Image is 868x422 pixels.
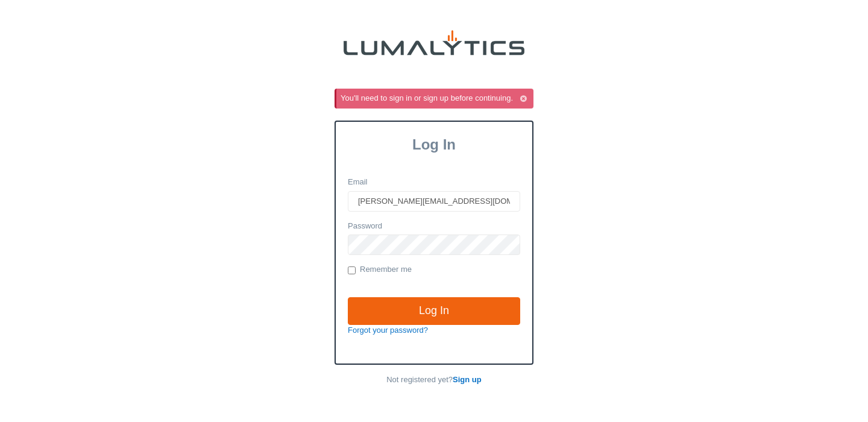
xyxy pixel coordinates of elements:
[348,177,368,188] label: Email
[348,326,428,335] a: Forgot your password?
[348,266,356,274] input: Remember me
[348,221,382,232] label: Password
[348,297,520,325] input: Log In
[344,30,524,55] img: lumalytics-black-e9b537c871f77d9ce8d3a6940f85695cd68c596e3f819dc492052d1098752254.png
[335,374,533,386] p: Not registered yet?
[336,136,532,153] h3: Log In
[348,191,520,212] input: Email
[348,264,412,276] label: Remember me
[453,375,482,384] a: Sign up
[341,93,531,104] div: You'll need to sign in or sign up before continuing.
